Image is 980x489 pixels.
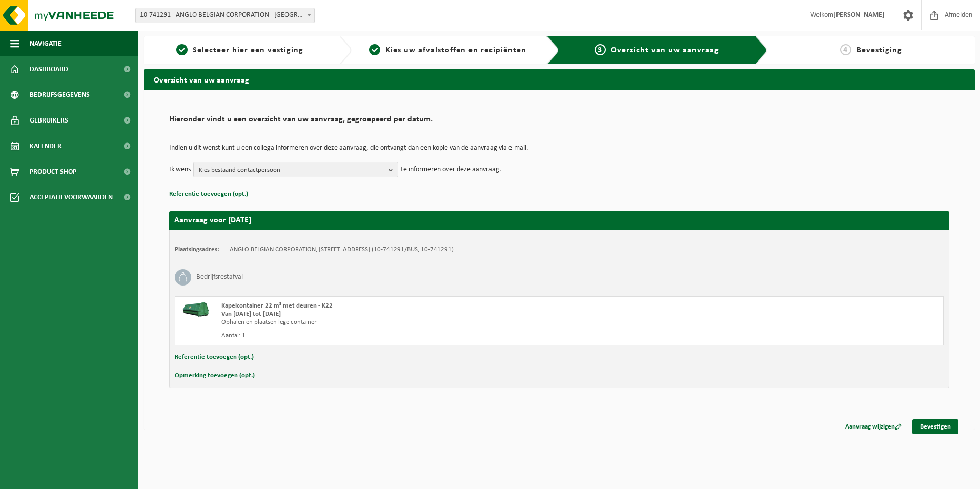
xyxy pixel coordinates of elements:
[169,188,248,201] button: Referentie toevoegen (opt.)
[30,185,113,210] span: Acceptatievoorwaarden
[221,311,281,317] strong: Van [DATE] tot [DATE]
[30,108,68,133] span: Gebruikers
[30,159,76,185] span: Product Shop
[193,162,398,177] button: Kies bestaand contactpersoon
[230,246,454,254] td: ANGLO BELGIAN CORPORATION, [STREET_ADDRESS] (10-741291/BUS, 10-741291)
[135,8,315,23] span: 10-741291 - ANGLO BELGIAN CORPORATION - GENT
[169,115,949,129] h2: Hieronder vindt u een overzicht van uw aanvraag, gegroepeerd per datum.
[221,302,333,309] span: Kapelcontainer 22 m³ met deuren - K22
[199,162,384,178] span: Kies bestaand contactpersoon
[176,44,188,55] span: 1
[196,269,243,286] h3: Bedrijfsrestafval
[169,145,949,152] p: Indien u dit wenst kunt u een collega informeren over deze aanvraag, die ontvangt dan een kopie v...
[385,46,526,54] span: Kies uw afvalstoffen en recipiënten
[369,44,380,55] span: 2
[833,11,885,19] strong: [PERSON_NAME]
[856,46,902,54] span: Bevestiging
[357,44,539,56] a: 2Kies uw afvalstoffen en recipiënten
[401,162,501,177] p: te informeren over deze aanvraag.
[193,46,303,54] span: Selecteer hier een vestiging
[221,332,600,340] div: Aantal: 1
[840,44,851,55] span: 4
[175,369,255,382] button: Opmerking toevoegen (opt.)
[144,69,975,89] h2: Overzicht van uw aanvraag
[611,46,719,54] span: Overzicht van uw aanvraag
[912,419,958,434] a: Bevestigen
[838,419,909,434] a: Aanvraag wijzigen
[136,8,314,23] span: 10-741291 - ANGLO BELGIAN CORPORATION - GENT
[175,246,219,253] strong: Plaatsingsadres:
[30,82,90,108] span: Bedrijfsgegevens
[174,216,251,225] strong: Aanvraag voor [DATE]
[175,351,254,364] button: Referentie toevoegen (opt.)
[169,162,191,177] p: Ik wens
[180,302,211,317] img: HK-XK-22-GN-00.png
[149,44,331,56] a: 1Selecteer hier een vestiging
[595,44,606,55] span: 3
[221,318,600,327] div: Ophalen en plaatsen lege container
[30,31,62,56] span: Navigatie
[30,56,68,82] span: Dashboard
[30,133,62,159] span: Kalender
